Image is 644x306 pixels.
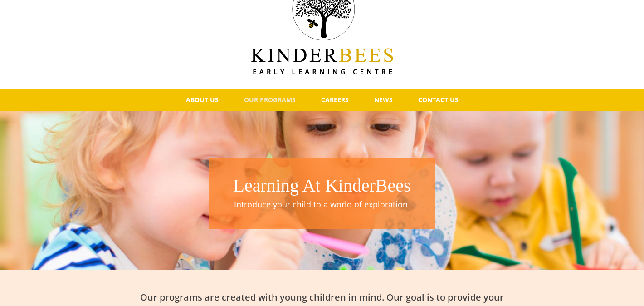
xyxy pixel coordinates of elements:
nav: Main Menu [14,89,630,111]
span: NEWS [374,97,393,103]
span: CAREERS [321,97,349,103]
span: OUR PROGRAMS [244,97,296,103]
span: ABOUT US [186,97,219,103]
a: NEWS [361,91,405,109]
a: CONTACT US [405,91,471,109]
h1: Learning At KinderBees [213,173,431,198]
p: Introduce your child to a world of exploration. [213,198,431,211]
a: OUR PROGRAMS [231,91,308,109]
span: CONTACT US [418,97,459,103]
a: CAREERS [308,91,361,109]
a: ABOUT US [173,91,231,109]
